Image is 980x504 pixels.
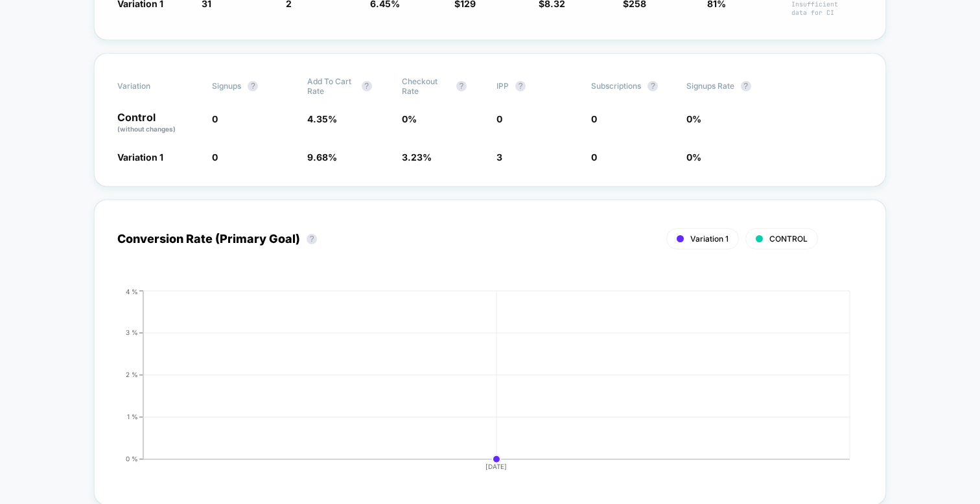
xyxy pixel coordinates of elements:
button: ? [741,81,751,91]
span: 9.68 % [307,152,337,163]
span: 0 [212,152,218,163]
span: Variation 1 [690,234,729,244]
button: ? [515,81,526,91]
span: 0 % [686,152,701,163]
span: Subscriptions [591,81,641,91]
button: ? [248,81,258,91]
span: 3.23 % [402,152,432,163]
span: Signups [212,81,241,91]
tspan: [DATE] [486,463,507,470]
span: Add To Cart Rate [307,76,355,96]
span: 0 % [686,113,701,124]
span: Checkout Rate [402,76,450,96]
button: ? [456,81,467,91]
div: CONVERSION_RATE [104,288,850,482]
span: (without changes) [117,125,176,133]
span: 0 [212,113,218,124]
span: IPP [496,81,509,91]
span: 0 % [402,113,417,124]
span: Variation [117,76,189,96]
tspan: 3 % [126,328,138,336]
button: ? [647,81,658,91]
span: 0 [591,152,597,163]
button: ? [362,81,372,91]
span: 0 [591,113,597,124]
tspan: 1 % [127,413,138,420]
span: Signups Rate [686,81,734,91]
tspan: 4 % [126,287,138,295]
p: Control [117,112,199,134]
span: 0 [496,113,502,124]
button: ? [307,234,317,244]
span: 3 [496,152,502,163]
tspan: 2 % [126,371,138,378]
tspan: 0 % [126,455,138,463]
span: Variation 1 [117,152,163,163]
span: CONTROL [769,234,808,244]
span: 4.35 % [307,113,337,124]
